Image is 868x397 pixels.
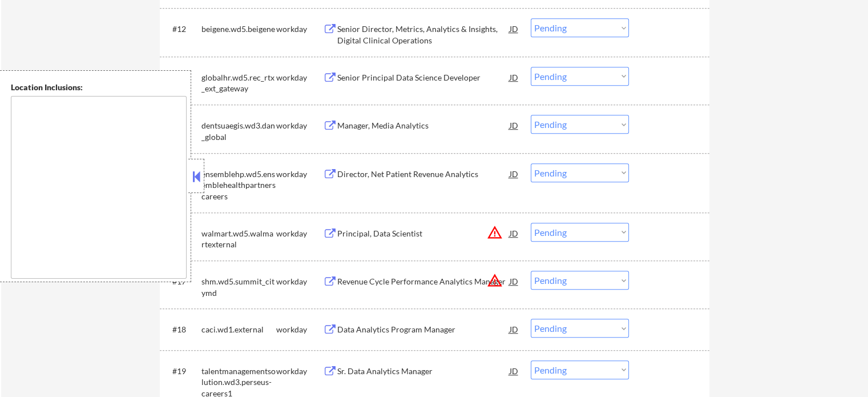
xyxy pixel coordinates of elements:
[337,366,510,377] div: Sr. Data Analytics Manager
[337,324,510,335] div: Data Analytics Program Manager
[337,120,510,131] div: Manager, Media Analytics
[508,163,520,184] div: JD
[201,324,276,335] div: caci.wd1.external
[172,23,192,35] div: #12
[487,224,503,240] button: warning_amber
[201,72,276,94] div: globalhr.wd5.rec_rtx_ext_gateway
[276,120,323,131] div: workday
[337,228,510,239] div: Principal, Data Scientist
[508,360,520,381] div: JD
[508,18,520,39] div: JD
[508,223,520,243] div: JD
[276,169,323,180] div: workday
[276,228,323,239] div: workday
[201,228,276,250] div: walmart.wd5.walmartexternal
[201,120,276,142] div: dentsuaegis.wd3.dan_global
[276,276,323,287] div: workday
[337,276,510,287] div: Revenue Cycle Performance Analytics Manager
[337,72,510,83] div: Senior Principal Data Science Developer
[11,82,187,93] div: Location Inclusions:
[276,324,323,335] div: workday
[508,115,520,135] div: JD
[508,319,520,339] div: JD
[508,67,520,87] div: JD
[172,366,192,377] div: #19
[276,23,323,35] div: workday
[201,169,276,202] div: ensemblehp.wd5.ensemblehealthpartnerscareers
[201,276,276,298] div: shm.wd5.summit_citymd
[337,169,510,180] div: Director, Net Patient Revenue Analytics
[487,272,503,288] button: warning_amber
[201,23,276,35] div: beigene.wd5.beigene
[276,366,323,377] div: workday
[337,23,510,46] div: Senior Director, Metrics, Analytics & Insights, Digital Clinical Operations
[508,271,520,291] div: JD
[276,72,323,83] div: workday
[172,324,192,335] div: #18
